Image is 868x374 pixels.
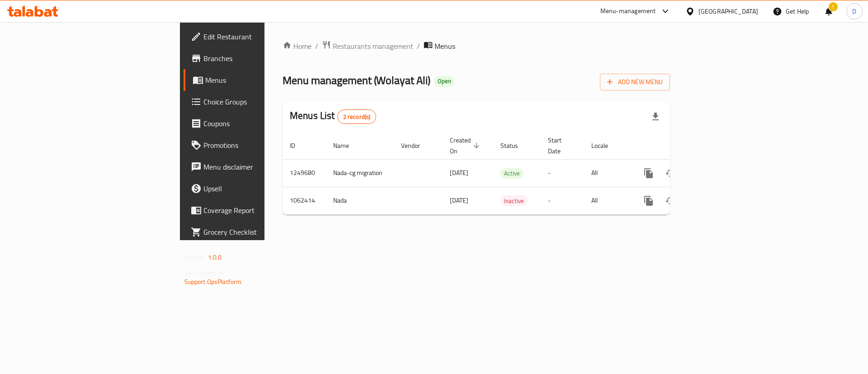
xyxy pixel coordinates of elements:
span: Menus [205,75,318,85]
div: Active [500,168,524,179]
td: All [584,159,631,187]
span: Coupons [203,118,318,129]
a: Edit Restaurant [184,26,325,47]
span: Restaurants management [333,41,413,52]
table: enhanced table [283,132,732,215]
span: Menus [434,41,455,52]
a: Choice Groups [184,91,325,113]
button: more [638,162,660,184]
span: ID [290,140,307,151]
div: Open [434,76,455,87]
li: / [417,41,420,52]
button: Change Status [660,162,681,184]
a: Upsell [184,178,325,199]
a: Menus [184,69,325,91]
td: - [541,187,584,214]
div: Total records count [337,109,377,124]
div: [GEOGRAPHIC_DATA] [698,6,758,16]
span: Grocery Checklist [203,227,318,237]
div: Menu-management [600,6,656,17]
span: Upsell [203,183,318,194]
span: Branches [203,53,318,64]
span: 1.0.0 [208,251,222,263]
a: Branches [184,47,325,69]
span: Get support on: [184,267,226,279]
span: [DATE] [450,194,468,206]
span: Start Date [548,135,573,156]
td: Nada [326,187,394,214]
span: Locale [591,140,620,151]
a: Restaurants management [322,40,413,52]
span: Created On [450,135,482,156]
span: [DATE] [450,167,468,179]
button: Add New Menu [600,74,670,90]
nav: breadcrumb [283,40,670,52]
span: Coverage Report [203,205,318,216]
span: Edit Restaurant [203,31,318,42]
a: Support.OpsPlatform [184,276,242,288]
span: Name [333,140,361,151]
span: Promotions [203,140,318,151]
span: Add New Menu [607,76,663,88]
div: Export file [645,106,666,128]
a: Coupons [184,113,325,134]
h2: Menus List [290,109,376,124]
span: Open [434,77,455,85]
div: Inactive [500,195,528,206]
span: Inactive [500,196,528,206]
a: Grocery Checklist [184,221,325,243]
a: Promotions [184,134,325,156]
td: Nada-cg migration [326,159,394,187]
span: Menu management ( Wolayat Ali ) [283,70,430,90]
button: more [638,190,660,212]
span: Menu disclaimer [203,161,318,172]
span: Vendor [401,140,432,151]
span: Version: [184,251,207,263]
td: All [584,187,631,214]
button: Change Status [660,190,681,212]
span: Active [500,168,524,179]
a: Coverage Report [184,199,325,221]
a: Menu disclaimer [184,156,325,178]
span: 2 record(s) [338,113,376,121]
span: D [852,6,856,16]
span: Choice Groups [203,96,318,107]
span: Status [500,140,530,151]
td: - [541,159,584,187]
th: Actions [631,132,732,160]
